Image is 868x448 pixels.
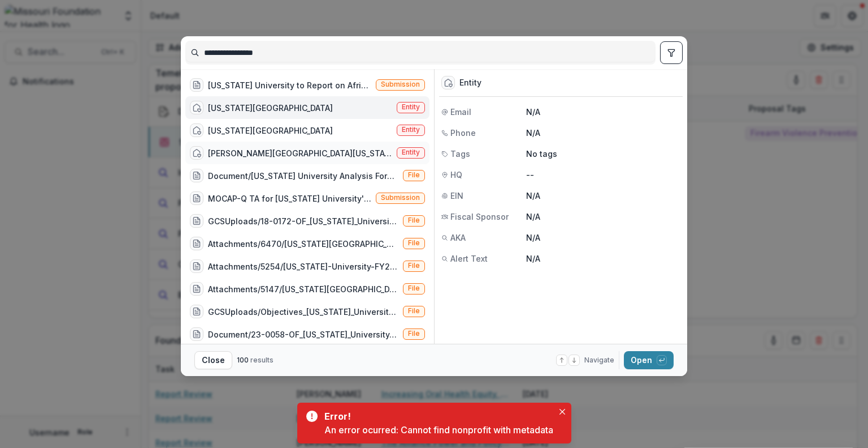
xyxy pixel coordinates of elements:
[208,306,398,318] div: GCSUploads/Objectives_[US_STATE]_University_HVIP.doc
[526,232,680,244] p: N/A
[208,193,371,204] div: MOCAP-Q TA for [US_STATE] University's Show-Me School-based Health Alliance (TA for [US_STATE] Un...
[450,253,488,264] span: Alert Text
[208,170,398,182] div: Document/[US_STATE] University Analysis Form_FINAL_ver_1.doc
[584,355,614,365] span: Navigate
[526,127,680,139] p: N/A
[408,171,420,179] span: File
[526,169,680,181] p: --
[555,405,569,419] button: Close
[408,239,420,247] span: File
[381,80,420,88] span: Submission
[250,356,274,364] span: results
[526,211,680,223] p: N/A
[208,328,398,340] div: Document/23-0058-OF_[US_STATE]_University_final summary.docx
[208,283,398,295] div: Attachments/5147/[US_STATE][GEOGRAPHIC_DATA] 2020-MFH-Grant-Budget.docx
[208,79,371,91] div: [US_STATE] University to Report on African American Health Disparities in [GEOGRAPHIC_DATA] "For ...
[324,423,553,437] div: An error ocurred: Cannot find nonprofit with metadata
[408,307,420,315] span: File
[408,330,420,338] span: File
[450,169,462,181] span: HQ
[459,78,481,88] div: Entity
[208,125,333,136] div: [US_STATE][GEOGRAPHIC_DATA]
[408,216,420,224] span: File
[624,351,674,369] button: Open
[324,409,549,423] div: Error!
[660,41,683,64] button: toggle filters
[526,148,557,160] p: No tags
[381,194,420,202] span: Submission
[450,232,466,244] span: AKA
[208,102,333,114] div: [US_STATE][GEOGRAPHIC_DATA]
[450,106,471,118] span: Email
[408,262,420,270] span: File
[450,190,463,202] span: EIN
[526,253,680,264] p: N/A
[526,106,680,118] p: N/A
[402,126,420,134] span: Entity
[208,238,398,250] div: Attachments/6470/[US_STATE][GEOGRAPHIC_DATA] - 990.pdf
[450,127,476,139] span: Phone
[208,215,398,227] div: GCSUploads/18-0172-OF_[US_STATE]_University_Analysis_Form_1[DATE]ver_2.doc
[402,148,420,156] span: Entity
[450,148,470,160] span: Tags
[526,190,680,202] p: N/A
[237,356,249,364] span: 100
[408,284,420,292] span: File
[450,211,509,223] span: Fiscal Sponsor
[402,103,420,111] span: Entity
[208,261,398,272] div: Attachments/5254/[US_STATE]-University-FY20-Financial-Statements-Final-To-Print.pdf
[194,351,232,369] button: Close
[208,147,392,159] div: [PERSON_NAME][GEOGRAPHIC_DATA][US_STATE]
